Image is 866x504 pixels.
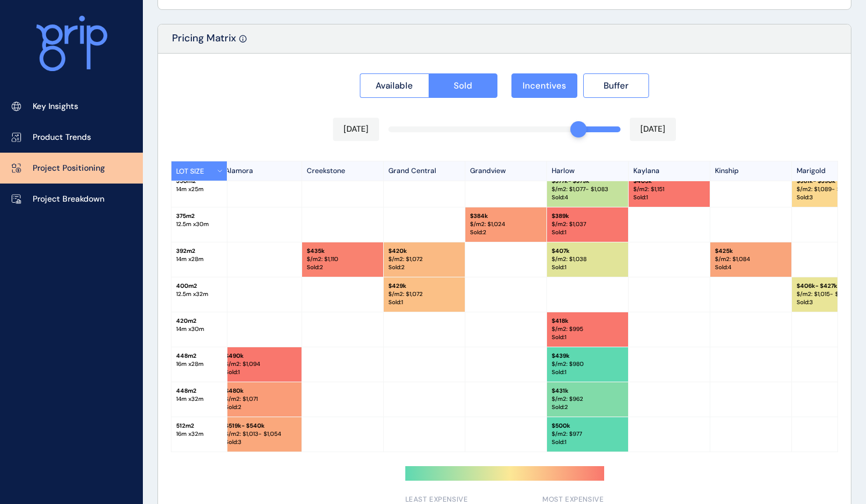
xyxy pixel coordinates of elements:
[552,430,623,438] p: $/m2: $ 977
[552,333,623,341] p: Sold : 1
[547,161,629,181] p: Harlow
[552,185,623,193] p: $/m2: $ 1,077 - $1,083
[176,317,222,325] p: 420 m2
[552,368,623,376] p: Sold : 1
[176,325,222,333] p: 14 m x 30 m
[33,132,91,143] p: Product Trends
[552,220,623,228] p: $/m2: $ 1,037
[552,325,623,333] p: $/m2: $ 995
[176,220,222,228] p: 12.5 m x 30 m
[225,395,297,403] p: $/m2: $ 1,071
[302,161,384,181] p: Creekstone
[523,80,566,91] span: Incentives
[470,212,542,220] p: $ 384k
[454,80,472,91] span: Sold
[225,360,297,368] p: $/m2: $ 1,094
[715,255,787,263] p: $/m2: $ 1,084
[176,430,222,438] p: 16 m x 32 m
[176,255,222,263] p: 14 m x 28 m
[629,161,710,181] p: Kaylana
[552,193,623,202] p: Sold : 4
[388,282,460,290] p: $ 429k
[176,360,222,368] p: 16 m x 28 m
[552,247,623,255] p: $ 407k
[33,101,78,112] p: Key Insights
[604,80,629,91] span: Buffer
[307,263,378,272] p: Sold : 2
[552,317,623,325] p: $ 418k
[225,352,297,360] p: $ 490k
[552,360,623,368] p: $/m2: $ 980
[225,430,297,438] p: $/m2: $ 1,013 - $1,054
[176,352,222,360] p: 448 m2
[552,212,623,220] p: $ 389k
[552,403,623,411] p: Sold : 2
[470,220,542,228] p: $/m2: $ 1,024
[176,212,222,220] p: 375 m2
[225,438,297,446] p: Sold : 3
[176,422,222,430] p: 512 m2
[710,161,792,181] p: Kinship
[176,185,222,193] p: 14 m x 25 m
[220,161,302,181] p: Alamora
[633,177,705,185] p: $ 403k
[715,247,787,255] p: $ 425k
[176,177,222,185] p: 350 m2
[583,73,649,98] button: Buffer
[552,263,623,272] p: Sold : 1
[307,247,378,255] p: $ 435k
[176,247,222,255] p: 392 m2
[376,80,413,91] span: Available
[176,290,222,298] p: 12.5 m x 32 m
[172,31,236,53] p: Pricing Matrix
[465,161,547,181] p: Grandview
[552,387,623,395] p: $ 431k
[384,161,465,181] p: Grand Central
[388,263,460,272] p: Sold : 2
[552,422,623,430] p: $ 500k
[552,228,623,237] p: Sold : 1
[633,185,705,193] p: $/m2: $ 1,151
[225,422,297,430] p: $ 519k - $540k
[176,395,222,403] p: 14 m x 32 m
[388,255,460,263] p: $/m2: $ 1,072
[470,228,542,237] p: Sold : 2
[225,368,297,376] p: Sold : 1
[388,247,460,255] p: $ 420k
[176,282,222,290] p: 400 m2
[552,177,623,185] p: $ 377k - $379k
[552,352,623,360] p: $ 439k
[633,193,705,202] p: Sold : 1
[307,255,378,263] p: $/m2: $ 1,110
[388,290,460,298] p: $/m2: $ 1,072
[33,163,105,174] p: Project Positioning
[552,255,623,263] p: $/m2: $ 1,038
[33,193,104,205] p: Project Breakdown
[171,161,227,181] button: LOT SIZE
[360,73,429,98] button: Available
[511,73,577,98] button: Incentives
[640,124,665,135] p: [DATE]
[176,387,222,395] p: 448 m2
[552,395,623,403] p: $/m2: $ 962
[388,298,460,306] p: Sold : 1
[552,438,623,446] p: Sold : 1
[225,403,297,411] p: Sold : 2
[225,387,297,395] p: $ 480k
[715,263,787,272] p: Sold : 4
[343,124,369,135] p: [DATE]
[429,73,498,98] button: Sold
